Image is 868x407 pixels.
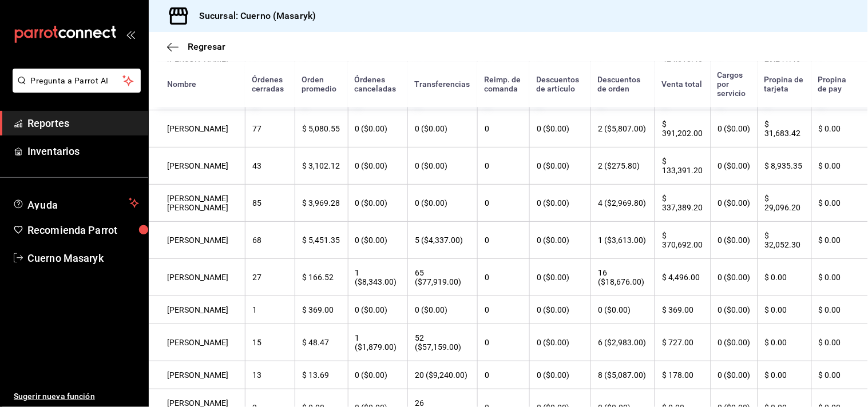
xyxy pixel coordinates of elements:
[348,259,407,296] th: 1 ($8,343.00)
[348,222,407,259] th: 0 ($0.00)
[407,259,477,296] th: 65 ($77,919.00)
[711,185,758,222] th: 0 ($0.00)
[590,110,655,147] th: 2 ($5,807.00)
[149,147,245,185] th: [PERSON_NAME]
[245,185,295,222] th: 85
[477,361,529,389] th: 0
[407,361,477,389] th: 20 ($9,240.00)
[149,324,245,361] th: [PERSON_NAME]
[245,259,295,296] th: 27
[407,296,477,324] th: 0 ($0.00)
[14,390,139,402] span: Sugerir nueva función
[407,324,477,361] th: 52 ($57,159.00)
[245,324,295,361] th: 15
[711,61,758,107] th: Cargos por servicio
[31,75,123,87] span: Pregunta a Parrot AI
[529,185,590,222] th: 0 ($0.00)
[655,61,710,107] th: Venta total
[295,296,348,324] th: $ 369.00
[655,147,710,185] th: $ 133,391.20
[149,110,245,147] th: [PERSON_NAME]
[590,185,655,222] th: 4 ($2,969.80)
[711,147,758,185] th: 0 ($0.00)
[348,61,407,107] th: Órdenes canceladas
[295,61,348,107] th: Orden promedio
[245,61,295,107] th: Órdenes cerradas
[811,61,868,107] th: Propina de pay
[811,222,868,259] th: $ 0.00
[149,61,245,107] th: Nombre
[758,296,811,324] th: $ 0.00
[811,110,868,147] th: $ 0.00
[811,259,868,296] th: $ 0.00
[758,361,811,389] th: $ 0.00
[407,185,477,222] th: 0 ($0.00)
[758,61,811,107] th: Propina de tarjeta
[529,324,590,361] th: 0 ($0.00)
[711,324,758,361] th: 0 ($0.00)
[348,185,407,222] th: 0 ($0.00)
[348,361,407,389] th: 0 ($0.00)
[590,361,655,389] th: 8 ($5,087.00)
[348,147,407,185] th: 0 ($0.00)
[477,296,529,324] th: 0
[27,250,139,266] span: Cuerno Masaryk
[407,110,477,147] th: 0 ($0.00)
[655,259,710,296] th: $ 4,496.00
[477,61,529,107] th: Reimp. de comanda
[8,83,141,95] a: Pregunta a Parrot AI
[811,324,868,361] th: $ 0.00
[477,259,529,296] th: 0
[348,324,407,361] th: 1 ($1,879.00)
[348,296,407,324] th: 0 ($0.00)
[149,296,245,324] th: [PERSON_NAME]
[27,143,139,159] span: Inventarios
[655,110,710,147] th: $ 391,202.00
[590,324,655,361] th: 6 ($2,983.00)
[758,324,811,361] th: $ 0.00
[758,110,811,147] th: $ 31,683.42
[655,324,710,361] th: $ 727.00
[245,147,295,185] th: 43
[590,61,655,107] th: Descuentos de orden
[711,222,758,259] th: 0 ($0.00)
[711,296,758,324] th: 0 ($0.00)
[295,222,348,259] th: $ 5,451.35
[477,147,529,185] th: 0
[811,185,868,222] th: $ 0.00
[149,259,245,296] th: [PERSON_NAME]
[758,147,811,185] th: $ 8,935.35
[477,185,529,222] th: 0
[27,115,139,131] span: Reportes
[711,361,758,389] th: 0 ($0.00)
[655,296,710,324] th: $ 369.00
[529,259,590,296] th: 0 ($0.00)
[590,147,655,185] th: 2 ($275.80)
[348,110,407,147] th: 0 ($0.00)
[529,147,590,185] th: 0 ($0.00)
[477,110,529,147] th: 0
[245,222,295,259] th: 68
[149,361,245,389] th: [PERSON_NAME]
[188,41,225,52] span: Regresar
[295,110,348,147] th: $ 5,080.55
[811,147,868,185] th: $ 0.00
[126,30,135,39] button: open_drawer_menu
[407,222,477,259] th: 5 ($4,337.00)
[407,61,477,107] th: Transferencias
[811,361,868,389] th: $ 0.00
[295,259,348,296] th: $ 166.52
[529,296,590,324] th: 0 ($0.00)
[27,196,124,210] span: Ayuda
[149,185,245,222] th: [PERSON_NAME] [PERSON_NAME]
[245,110,295,147] th: 77
[711,110,758,147] th: 0 ($0.00)
[655,185,710,222] th: $ 337,389.20
[758,185,811,222] th: $ 29,096.20
[590,222,655,259] th: 1 ($3,613.00)
[27,222,139,238] span: Recomienda Parrot
[529,222,590,259] th: 0 ($0.00)
[655,222,710,259] th: $ 370,692.00
[758,259,811,296] th: $ 0.00
[811,296,868,324] th: $ 0.00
